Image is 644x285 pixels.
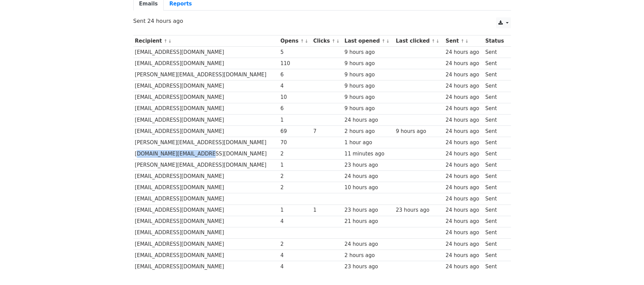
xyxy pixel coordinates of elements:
[386,39,390,44] a: ↓
[345,116,393,124] div: 24 hours ago
[484,182,507,193] td: Sent
[484,103,507,114] td: Sent
[484,261,507,272] td: Sent
[313,206,341,214] div: 1
[446,71,482,79] div: 24 hours ago
[436,39,440,44] a: ↓
[484,238,507,250] td: Sent
[345,206,393,214] div: 23 hours ago
[332,39,335,44] a: ↑
[168,39,172,44] a: ↓
[484,80,507,92] td: Sent
[446,172,482,180] div: 24 hours ago
[610,252,644,285] iframe: Chat Widget
[300,39,304,44] a: ↑
[484,69,507,80] td: Sent
[345,127,393,135] div: 2 hours ago
[446,206,482,214] div: 24 hours ago
[345,172,393,180] div: 24 hours ago
[444,35,484,47] th: Sent
[345,93,393,101] div: 9 hours ago
[304,39,308,44] a: ↓
[280,82,310,90] div: 4
[345,184,393,192] div: 10 hours ago
[343,35,394,47] th: Last opened
[133,238,279,250] td: [EMAIL_ADDRESS][DOMAIN_NAME]
[133,47,279,58] td: [EMAIL_ADDRESS][DOMAIN_NAME]
[133,148,279,160] td: [DOMAIN_NAME][EMAIL_ADDRESS][DOMAIN_NAME]
[280,206,310,214] div: 1
[313,127,341,135] div: 7
[484,137,507,148] td: Sent
[484,114,507,125] td: Sent
[484,47,507,58] td: Sent
[484,227,507,238] td: Sent
[484,171,507,182] td: Sent
[133,216,279,227] td: [EMAIL_ADDRESS][DOMAIN_NAME]
[484,193,507,205] td: Sent
[345,71,393,79] div: 9 hours ago
[280,184,310,192] div: 2
[484,250,507,261] td: Sent
[133,205,279,216] td: [EMAIL_ADDRESS][DOMAIN_NAME]
[133,92,279,103] td: [EMAIL_ADDRESS][DOMAIN_NAME]
[133,261,279,272] td: [EMAIL_ADDRESS][DOMAIN_NAME]
[280,60,310,67] div: 110
[133,17,511,25] p: Sent 24 hours ago
[431,39,435,44] a: ↑
[394,35,444,47] th: Last clicked
[484,205,507,216] td: Sent
[280,263,310,271] div: 4
[446,195,482,203] div: 24 hours ago
[280,172,310,180] div: 2
[345,139,393,147] div: 1 hour ago
[345,263,393,271] div: 23 hours ago
[280,240,310,248] div: 2
[280,105,310,112] div: 6
[279,35,311,47] th: Opens
[446,105,482,112] div: 24 hours ago
[133,80,279,92] td: [EMAIL_ADDRESS][DOMAIN_NAME]
[280,252,310,259] div: 4
[133,182,279,193] td: [EMAIL_ADDRESS][DOMAIN_NAME]
[396,127,443,135] div: 9 hours ago
[280,161,310,169] div: 1
[280,127,310,135] div: 69
[446,240,482,248] div: 24 hours ago
[336,39,340,44] a: ↓
[446,93,482,101] div: 24 hours ago
[446,116,482,124] div: 24 hours ago
[446,229,482,237] div: 24 hours ago
[133,137,279,148] td: [PERSON_NAME][EMAIL_ADDRESS][DOMAIN_NAME]
[280,116,310,124] div: 1
[133,160,279,171] td: [PERSON_NAME][EMAIL_ADDRESS][DOMAIN_NAME]
[446,48,482,56] div: 24 hours ago
[345,240,393,248] div: 24 hours ago
[280,48,310,56] div: 5
[382,39,385,44] a: ↑
[345,60,393,67] div: 9 hours ago
[484,92,507,103] td: Sent
[345,252,393,259] div: 2 hours ago
[484,125,507,137] td: Sent
[484,216,507,227] td: Sent
[446,127,482,135] div: 24 hours ago
[133,58,279,69] td: [EMAIL_ADDRESS][DOMAIN_NAME]
[133,103,279,114] td: [EMAIL_ADDRESS][DOMAIN_NAME]
[345,82,393,90] div: 9 hours ago
[164,39,167,44] a: ↑
[133,35,279,47] th: Recipient
[396,206,443,214] div: 23 hours ago
[280,217,310,225] div: 4
[345,48,393,56] div: 9 hours ago
[133,193,279,205] td: [EMAIL_ADDRESS][DOMAIN_NAME]
[446,82,482,90] div: 24 hours ago
[280,71,310,79] div: 6
[133,250,279,261] td: [EMAIL_ADDRESS][DOMAIN_NAME]
[345,150,393,158] div: 11 minutes ago
[446,139,482,147] div: 24 hours ago
[446,263,482,271] div: 24 hours ago
[133,171,279,182] td: [EMAIL_ADDRESS][DOMAIN_NAME]
[484,160,507,171] td: Sent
